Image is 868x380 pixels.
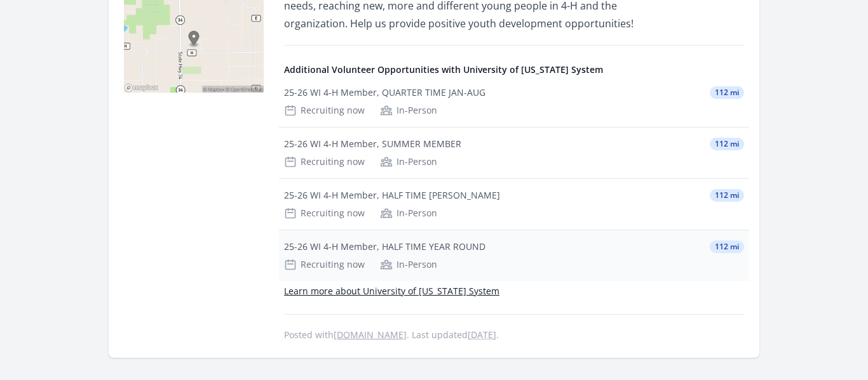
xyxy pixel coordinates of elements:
div: Recruiting now [284,258,365,271]
h4: Additional Volunteer Opportunities with University of [US_STATE] System [284,63,744,76]
a: 25-26 WI 4-H Member, SUMMER MEMBER 112 mi Recruiting now In-Person [279,128,749,178]
a: Learn more about University of [US_STATE] System [284,285,499,297]
span: 112 mi [710,240,744,253]
div: 25-26 WI 4-H Member, SUMMER MEMBER [284,138,461,150]
a: 25-26 WI 4-H Member, QUARTER TIME JAN-AUG 112 mi Recruiting now In-Person [279,76,749,127]
div: In-Person [380,207,437,219]
a: 25-26 WI 4-H Member, HALF TIME YEAR ROUND 112 mi Recruiting now In-Person [279,230,749,281]
div: 25-26 WI 4-H Member, HALF TIME YEAR ROUND [284,240,485,253]
div: Recruiting now [284,207,365,219]
div: In-Person [380,104,437,117]
div: 25-26 WI 4-H Member, HALF TIME [PERSON_NAME] [284,189,500,202]
a: 25-26 WI 4-H Member, HALF TIME [PERSON_NAME] 112 mi Recruiting now In-Person [279,179,749,230]
div: In-Person [380,258,437,271]
abbr: Wed, Jul 30, 2025 10:33 PM [468,329,496,341]
div: Recruiting now [284,104,365,117]
a: [DOMAIN_NAME] [334,329,407,341]
div: 25-26 WI 4-H Member, QUARTER TIME JAN-AUG [284,86,485,99]
span: 112 mi [710,86,744,99]
div: In-Person [380,155,437,168]
span: 112 mi [710,138,744,150]
span: 112 mi [710,189,744,202]
div: Recruiting now [284,155,365,168]
p: Posted with . Last updated . [284,330,744,340]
